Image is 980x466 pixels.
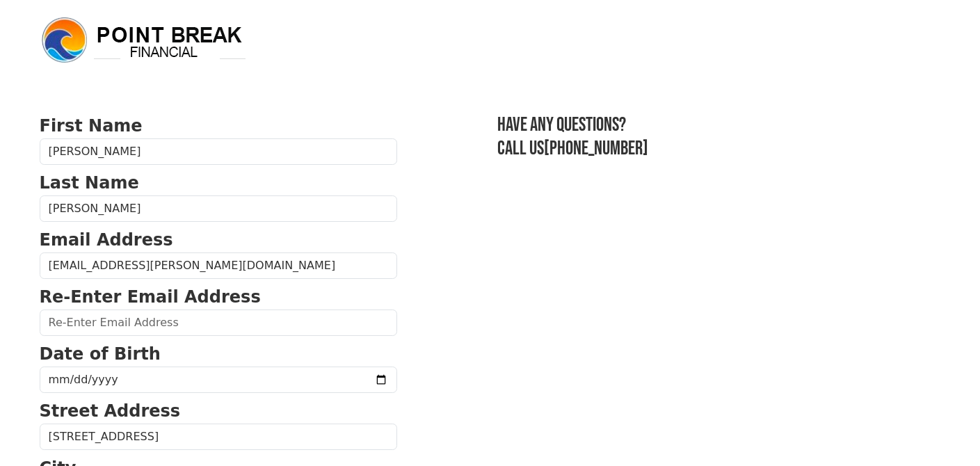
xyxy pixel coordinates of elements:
[497,137,941,161] h3: Call us
[40,116,143,136] strong: First Name
[40,230,173,250] strong: Email Address
[544,137,648,160] a: [PHONE_NUMBER]
[40,195,397,222] input: Last Name
[40,310,397,336] input: Re-Enter Email Address
[40,138,397,165] input: First Name
[40,344,161,364] strong: Date of Birth
[497,113,941,137] h3: Have any questions?
[40,401,181,421] strong: Street Address
[40,15,248,65] img: logo.png
[40,287,261,307] strong: Re-Enter Email Address
[40,173,139,193] strong: Last Name
[40,252,397,279] input: Email Address
[40,424,397,450] input: Street Address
